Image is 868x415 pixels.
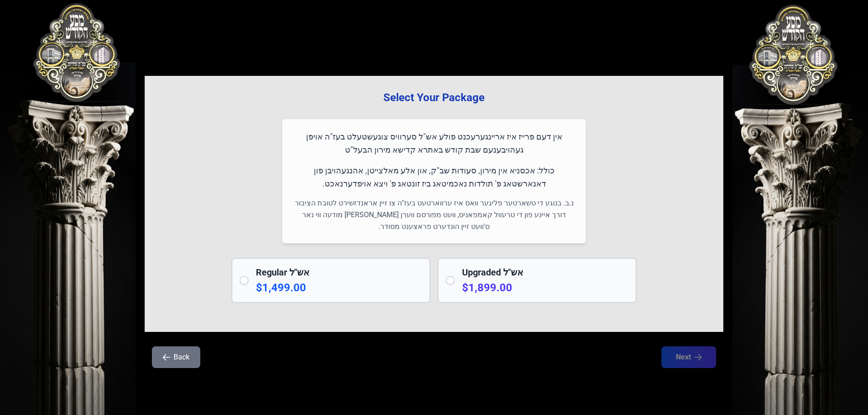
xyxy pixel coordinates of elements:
[152,346,200,368] button: Back
[462,280,628,295] p: $1,899.00
[159,90,709,105] h3: Select Your Package
[293,130,575,157] p: אין דעם פרייז איז אריינגערעכנט פולע אש"ל סערוויס צוגעשטעלט בעז"ה אויפן געהויבענעם שבת קודש באתרא ...
[293,164,575,191] p: כולל: אכסניא אין מירון, סעודות שב"ק, און אלע מאלצייטן, אהנגעהויבן פון דאנארשטאג פ' תולדות נאכמיטא...
[661,346,716,368] button: Next
[293,197,575,233] p: נ.ב. בנוגע די טשארטער פליגער וואס איז ערווארטעט בעז"ה צו זיין אראנדזשירט לטובת הציבור דורך איינע ...
[462,266,628,279] h2: Upgraded אש"ל
[256,280,422,295] p: $1,499.00
[256,266,422,279] h2: Regular אש"ל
